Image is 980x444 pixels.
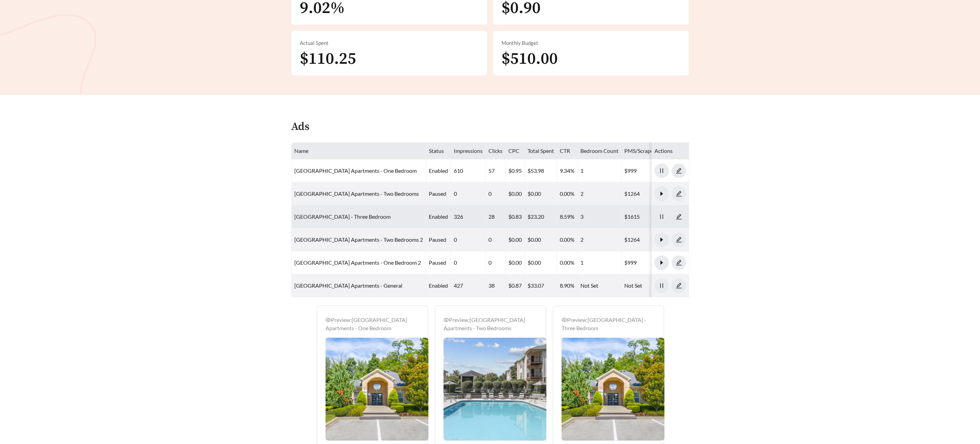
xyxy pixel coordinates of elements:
[562,338,664,441] img: Preview_Orchard Hills Apartments - Three Bedroom
[525,274,557,297] td: $33.07
[557,205,578,228] td: 8.59%
[506,274,525,297] td: $0.87
[622,143,683,159] th: PMS/Scraper Unit Price
[672,259,686,266] a: edit
[429,282,448,289] span: enabled
[326,317,331,323] span: eye
[444,316,538,332] div: Preview: [GEOGRAPHIC_DATA] Apartments - Two Bedrooms
[655,283,669,289] span: pause
[672,209,686,224] button: edit
[672,232,686,247] button: edit
[672,282,686,289] a: edit
[291,121,309,133] h4: Ads
[429,190,446,197] span: paused
[525,182,557,205] td: $0.00
[451,143,486,159] th: Impressions
[451,251,486,274] td: 0
[557,228,578,251] td: 0.00%
[451,159,486,182] td: 610
[578,228,622,251] td: 2
[557,182,578,205] td: 0.00%
[294,167,417,174] a: [GEOGRAPHIC_DATA] Apartments - One Bedroom
[622,274,683,297] td: Not Set
[654,255,669,270] button: caret-right
[578,159,622,182] td: 1
[501,39,681,47] div: Monthly Budget
[560,147,570,154] span: CTR
[525,205,557,228] td: $23.20
[622,182,683,205] td: $1264
[525,159,557,182] td: $53.98
[525,143,557,159] th: Total Spent
[655,214,669,220] span: pause
[672,236,686,243] a: edit
[672,260,686,266] span: edit
[655,260,669,266] span: caret-right
[506,159,525,182] td: $0.95
[672,278,686,293] button: edit
[429,167,448,174] span: enabled
[300,39,479,47] div: Actual Spent
[622,159,683,182] td: $999
[622,205,683,228] td: $1615
[451,182,486,205] td: 0
[486,251,506,274] td: 0
[672,190,686,197] a: edit
[486,205,506,228] td: 28
[672,255,686,270] button: edit
[654,232,669,247] button: caret-right
[578,251,622,274] td: 1
[654,164,669,178] button: pause
[444,338,546,441] img: Preview_Orchard Hills Apartments - Two Bedrooms
[672,167,686,174] a: edit
[486,274,506,297] td: 38
[672,237,686,243] span: edit
[652,143,689,159] th: Actions
[557,274,578,297] td: 8.90%
[486,182,506,205] td: 0
[578,205,622,228] td: 3
[672,168,686,174] span: edit
[300,49,356,69] span: $110.25
[578,182,622,205] td: 2
[672,187,686,201] button: edit
[622,251,683,274] td: $999
[294,236,423,243] a: [GEOGRAPHIC_DATA] Apartments - Two Bedrooms 2
[525,251,557,274] td: $0.00
[486,159,506,182] td: 57
[294,282,402,289] a: [GEOGRAPHIC_DATA] Apartments - General
[451,205,486,228] td: 326
[654,187,669,201] button: caret-right
[654,278,669,293] button: pause
[426,143,451,159] th: Status
[506,251,525,274] td: $0.00
[292,143,426,159] th: Name
[508,147,519,154] span: CPC
[525,228,557,251] td: $0.00
[562,317,567,323] span: eye
[506,228,525,251] td: $0.00
[506,205,525,228] td: $0.83
[326,338,428,441] img: Preview_Orchard Hills Apartments - One Bedroom
[451,228,486,251] td: 0
[672,164,686,178] button: edit
[294,190,419,197] a: [GEOGRAPHIC_DATA] Apartments - Two Bedrooms
[655,191,669,197] span: caret-right
[654,209,669,224] button: pause
[294,259,421,266] a: [GEOGRAPHIC_DATA] Apartments - One Bedroom 2
[444,317,449,323] span: eye
[429,213,448,220] span: enabled
[578,143,622,159] th: Bedroom Count
[429,236,446,243] span: paused
[557,159,578,182] td: 9.34%
[486,143,506,159] th: Clicks
[294,213,391,220] a: [GEOGRAPHIC_DATA] - Three Bedroom
[672,213,686,220] a: edit
[562,316,656,332] div: Preview: [GEOGRAPHIC_DATA] - Three Bedroom
[557,251,578,274] td: 0.00%
[451,274,486,297] td: 427
[486,228,506,251] td: 0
